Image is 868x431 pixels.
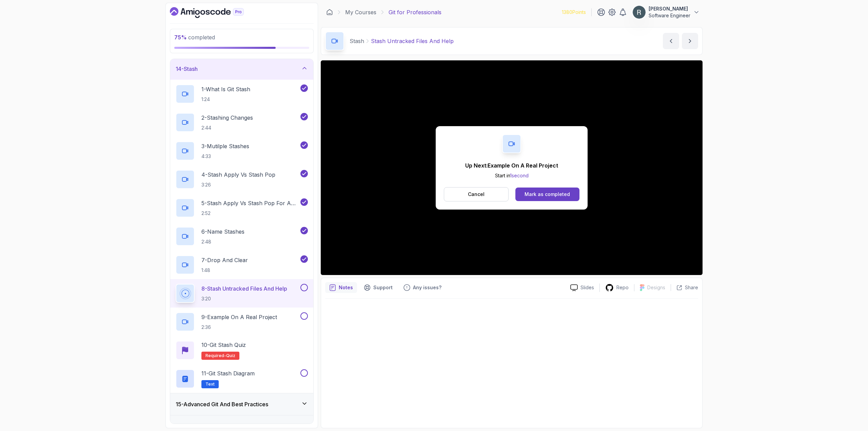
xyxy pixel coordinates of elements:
p: 8 - Stash Untracked Files And Help [201,285,287,293]
p: 2:52 [201,210,299,217]
p: 5 - Stash Apply Vs Stash Pop For A Given Index [201,199,299,207]
button: user profile image[PERSON_NAME]Software Engineer [632,5,700,19]
button: Mark as completed [515,188,579,201]
span: Text [205,381,215,387]
h3: 14 - Stash [176,65,198,73]
p: Git for Professionals [389,8,441,16]
button: 15-Advanced Git And Best Practices [170,393,313,415]
button: 3-Mutilple Stashes4:33 [176,141,308,160]
span: 1 second [510,173,529,178]
p: 1:24 [201,96,250,103]
button: 4-Stash Apply Vs Stash Pop3:26 [176,170,308,189]
button: next content [682,33,698,49]
p: 1:48 [201,267,248,274]
p: 1380 Points [562,9,586,16]
p: 2:44 [201,124,253,131]
p: 2 - Stashing Changes [201,114,253,122]
button: Support button [360,282,397,293]
button: 6-Name Stashes2:48 [176,227,308,246]
button: Feedback button [399,282,446,293]
button: 7-Drop And Clear1:48 [176,255,308,274]
a: Repo [600,283,634,292]
p: Designs [647,284,665,291]
span: Required- [205,353,226,358]
p: Stash Untracked Files And Help [371,37,454,45]
button: previous content [663,33,679,49]
button: 1-What Is Git Stash1:24 [176,84,308,103]
p: [PERSON_NAME] [649,5,690,12]
button: 10-Git Stash QuizRequired-quiz [176,341,308,360]
p: Repo [616,284,629,291]
button: notes button [325,282,357,293]
p: 7 - Drop And Clear [201,256,248,264]
img: user profile image [633,6,646,19]
button: Share [671,284,698,291]
p: 4 - Stash Apply Vs Stash Pop [201,171,275,179]
p: 9 - Example On A Real Project [201,313,277,321]
p: Start in [465,172,558,179]
p: 11 - Git Stash Diagram [201,369,255,377]
span: 75 % [174,34,187,41]
span: completed [174,34,215,41]
span: quiz [226,353,235,358]
button: Cancel [444,187,509,201]
p: Cancel [468,191,485,198]
p: 4:33 [201,153,249,160]
iframe: 9 - Stash Untracked files and help [321,60,703,275]
p: Support [373,284,393,291]
h3: 16 - Visual Studio Code [176,422,232,430]
h3: 15 - Advanced Git And Best Practices [176,400,268,408]
a: Dashboard [170,7,259,18]
p: Stash [350,37,364,45]
button: 14-Stash [170,58,313,80]
a: My Courses [345,8,376,16]
p: Notes [339,284,353,291]
a: Slides [565,284,599,291]
div: Mark as completed [525,191,570,198]
p: 3:26 [201,181,275,188]
p: Share [685,284,698,291]
p: Slides [580,284,594,291]
p: 2:48 [201,238,244,245]
button: 5-Stash Apply Vs Stash Pop For A Given Index2:52 [176,198,308,217]
p: 1 - What Is Git Stash [201,85,250,93]
p: 3 - Mutilple Stashes [201,142,249,150]
button: 2-Stashing Changes2:44 [176,113,308,132]
p: 6 - Name Stashes [201,228,244,236]
button: 11-Git Stash DiagramText [176,369,308,388]
button: 9-Example On A Real Project2:36 [176,312,308,331]
a: Dashboard [326,9,333,16]
p: Software Engineer [649,12,690,19]
p: 10 - Git Stash Quiz [201,341,246,349]
p: Any issues? [413,284,441,291]
p: Up Next: Example On A Real Project [465,161,558,170]
button: 8-Stash Untracked Files And Help3:20 [176,284,308,303]
p: 3:20 [201,295,287,302]
p: 2:36 [201,324,277,331]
